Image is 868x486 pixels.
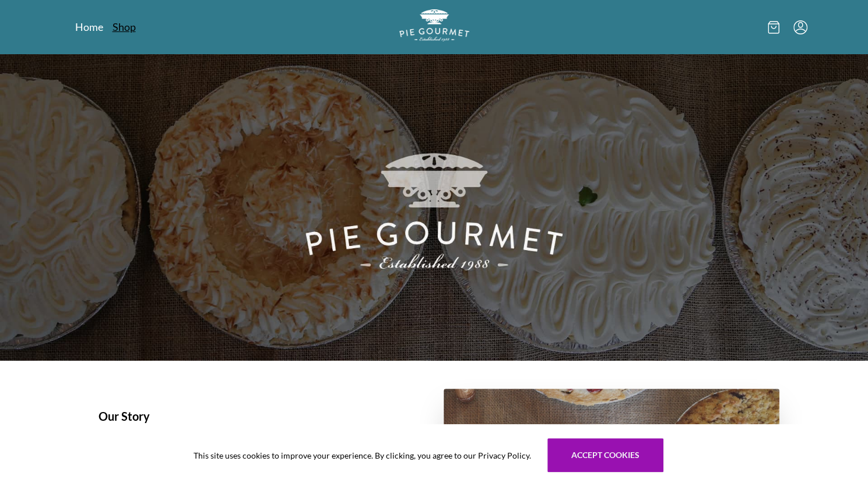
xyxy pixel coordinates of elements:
a: Logo [399,9,469,45]
a: Shop [113,20,136,34]
a: Home [75,20,103,34]
h1: Our Story [99,407,416,425]
span: This site uses cookies to improve your experience. By clicking, you agree to our Privacy Policy. [194,449,531,462]
button: Menu [793,20,807,34]
img: logo [399,9,469,41]
button: Accept cookies [547,438,663,472]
